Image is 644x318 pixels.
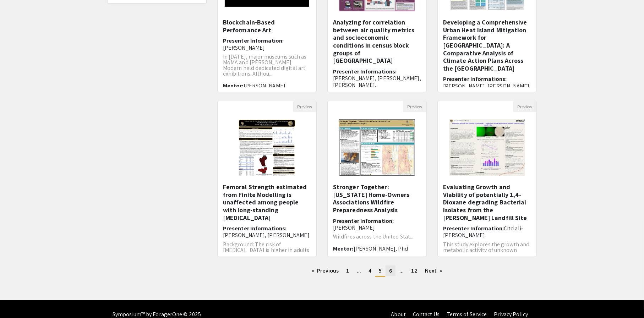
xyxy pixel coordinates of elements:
[223,183,311,221] h5: Femoral Strength estimated from Finite Modelling is unaffected among people with long-standing [M...
[346,267,349,274] span: 1
[421,265,446,276] a: Next page
[399,267,404,274] span: ...
[333,75,421,95] span: [PERSON_NAME], [PERSON_NAME], [PERSON_NAME], [PERSON_NAME]...
[369,267,371,274] span: 4
[217,265,537,277] ul: Pagination
[5,286,30,313] iframe: Chat
[333,183,421,214] h5: Stronger Together: [US_STATE] Home-Owners Associations Wildfire Preparedness Analysis
[333,218,421,231] h6: Presenter Information:
[443,225,531,238] h6: Presenter Information:
[447,311,487,318] a: Terms of Service
[223,82,244,89] span: Mentor:
[332,112,422,183] img: <p><strong style="color: black;">Stronger Together: </strong><span style="color: black;">Colorado...
[223,18,311,34] h5: Blockchain-Based Performance Art
[437,101,537,257] div: Open Presentation <p>Evaluating Growth and Viability of potentially 1,4-Dioxane degrading Bacteri...
[217,101,317,257] div: Open Presentation <p>Femoral Strength estimated from Finite Modelling is unaffected among people ...
[223,44,265,51] span: [PERSON_NAME]
[223,242,311,264] p: Background: The risk of [MEDICAL_DATA] is higher in adults with [MEDICAL_DATA] (T1D); however, bo...
[333,18,421,65] h5: Analyzing for correlation between air quality metrics and socioeconomic conditions in census bloc...
[223,225,311,238] h6: Presenter Informations:
[442,112,532,183] img: <p>Evaluating Growth and Viability of potentially 1,4-Dioxane degrading Bacterial Isolates from t...
[443,225,523,239] span: Citclali-[PERSON_NAME]
[223,37,311,51] h6: Presenter Information:
[223,231,310,239] span: [PERSON_NAME], [PERSON_NAME]
[223,82,285,96] span: [PERSON_NAME] [PERSON_NAME]
[333,224,375,231] span: [PERSON_NAME]
[223,53,306,77] span: In [DATE], major museums such as MoMA and [PERSON_NAME] Modern held dedicated digital art exhibit...
[327,101,427,257] div: Open Presentation <p><strong style="color: black;">Stronger Together: </strong><span style="color...
[494,311,528,318] a: Privacy Policy
[389,267,392,274] span: 6
[293,101,316,112] button: Preview
[413,311,440,318] a: Contact Us
[308,265,343,276] a: Previous page
[333,68,421,95] h6: Presenter Informations:
[333,245,354,252] span: Mentor:
[443,82,531,103] span: [PERSON_NAME], [PERSON_NAME], [PERSON_NAME], [PERSON_NAME]...
[357,267,361,274] span: ...
[403,101,426,112] button: Preview
[443,183,531,221] h5: Evaluating Growth and Viability of potentially 1,4-Dioxane degrading Bacterial Isolates from the ...
[333,234,421,240] p: Wildfires across the United Stat...
[513,101,536,112] button: Preview
[391,311,406,318] a: About
[411,267,417,274] span: 12
[354,245,408,252] span: [PERSON_NAME], Phd
[443,76,531,103] h6: Presenter Informations:
[223,112,311,183] img: <p>Femoral Strength estimated from Finite Modelling is unaffected among people with long-standing...
[443,242,531,270] p: This study explores the growth and metabolic activity of unknown bacterial isolates sourced from ...
[379,267,382,274] span: 5
[443,18,531,72] h5: Developing a Comprehensive Urban Heat Island Mitigation Framework for [GEOGRAPHIC_DATA]: A Compar...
